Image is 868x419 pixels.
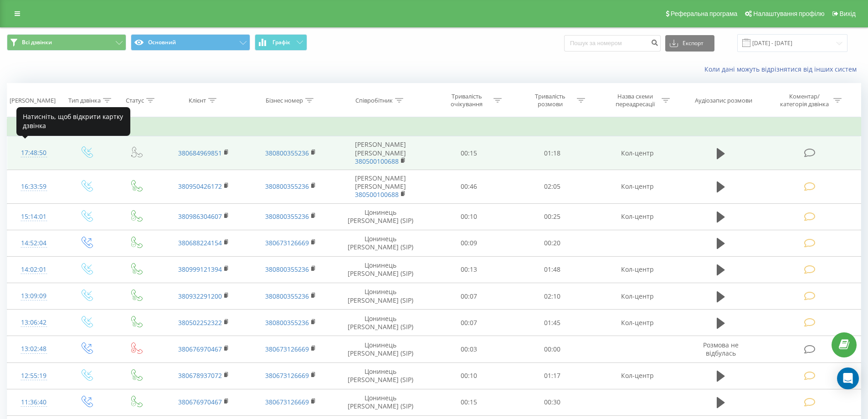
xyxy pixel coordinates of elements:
a: 380673126669 [265,238,309,247]
a: 380502252322 [178,318,222,327]
td: 00:30 [511,389,594,415]
td: 00:07 [427,283,511,310]
span: Всі дзвінки [22,39,52,46]
td: Цонинець [PERSON_NAME] (SIP) [334,283,427,310]
td: Цонинець [PERSON_NAME] (SIP) [334,230,427,256]
td: 01:18 [511,136,594,170]
td: 00:09 [427,230,511,256]
a: 380800355236 [265,182,309,191]
td: 00:07 [427,310,511,336]
td: [PERSON_NAME] [PERSON_NAME] [334,136,427,170]
a: 380950426172 [178,182,222,191]
div: 12:55:19 [16,367,51,385]
span: Реферальна програма [671,10,738,17]
td: Кол-центр [594,310,680,336]
a: 380676970467 [178,398,222,406]
td: Кол-центр [594,203,680,230]
div: 14:02:01 [16,261,51,279]
div: 13:06:42 [16,314,51,331]
td: 01:45 [511,310,594,336]
td: 02:10 [511,283,594,310]
td: 01:17 [511,362,594,389]
a: 380986304607 [178,212,222,221]
td: 00:20 [511,230,594,256]
td: Кол-центр [594,136,680,170]
td: 00:13 [427,256,511,283]
a: 380673126669 [265,398,309,406]
td: Цонинець [PERSON_NAME] (SIP) [334,310,427,336]
td: Кол-центр [594,362,680,389]
td: 00:00 [511,336,594,362]
div: 15:14:01 [16,208,51,226]
div: Статус [126,97,144,104]
a: 380932291200 [178,292,222,300]
td: Кол-центр [594,283,680,310]
a: 380500100688 [355,157,399,166]
div: Бізнес номер [266,97,303,104]
div: Тривалість розмови [526,93,575,108]
a: 380676970467 [178,345,222,353]
span: Розмова не відбулась [703,341,739,357]
div: Клієнт [189,97,206,104]
td: 01:48 [511,256,594,283]
div: Тип дзвінка [68,97,101,104]
a: Коли дані можуть відрізнятися вiд інших систем [704,65,861,73]
div: Аудіозапис розмови [695,97,752,104]
a: 380800355236 [265,318,309,327]
a: 380688224154 [178,238,222,247]
a: 380800355236 [265,212,309,221]
td: 00:03 [427,336,511,362]
div: 17:48:50 [16,144,51,162]
div: Коментар/категорія дзвінка [778,93,831,108]
td: Цонинець [PERSON_NAME] (SIP) [334,256,427,283]
div: [PERSON_NAME] [10,97,56,104]
a: 380999121394 [178,265,222,274]
a: 380673126669 [265,371,309,380]
td: 00:15 [427,136,511,170]
a: 380500100688 [355,190,399,199]
div: 14:52:04 [16,234,51,252]
a: 380800355236 [265,292,309,300]
div: 11:36:40 [16,393,51,411]
td: 02:05 [511,170,594,203]
td: 00:25 [511,203,594,230]
td: 00:15 [427,389,511,415]
div: Співробітник [355,97,393,104]
td: [PERSON_NAME] [PERSON_NAME] [334,170,427,203]
input: Пошук за номером [564,35,661,52]
div: Тривалість очікування [442,93,491,108]
a: 380800355236 [265,265,309,274]
button: Графік [255,34,307,51]
td: Вчора [7,118,861,136]
td: Цонинець [PERSON_NAME] (SIP) [334,362,427,389]
td: 00:10 [427,362,511,389]
a: 380800355236 [265,149,309,157]
div: Open Intercom Messenger [837,367,859,389]
td: Кол-центр [594,170,680,203]
div: Назва схеми переадресації [611,93,659,108]
td: 00:10 [427,203,511,230]
span: Вихід [840,10,856,17]
div: 16:33:59 [16,178,51,196]
span: Налаштування профілю [753,10,824,17]
td: Цонинець [PERSON_NAME] (SIP) [334,336,427,362]
div: 13:02:48 [16,340,51,358]
td: Цонинець [PERSON_NAME] (SIP) [334,203,427,230]
a: 380678937072 [178,371,222,380]
td: 00:46 [427,170,511,203]
a: 380673126669 [265,345,309,353]
button: Всі дзвінки [7,34,126,51]
td: Цонинець [PERSON_NAME] (SIP) [334,389,427,415]
span: Графік [272,39,290,46]
div: 13:09:09 [16,287,51,305]
div: Натисніть, щоб відкрити картку дзвінка [16,107,130,136]
td: Кол-центр [594,256,680,283]
button: Експорт [665,35,714,52]
button: Основний [131,34,250,51]
a: 380684969851 [178,149,222,157]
